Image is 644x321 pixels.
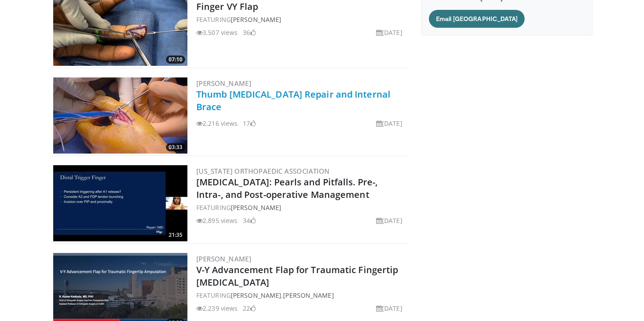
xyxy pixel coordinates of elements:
a: [PERSON_NAME] [283,291,334,300]
div: FEATURING [196,203,406,212]
a: Finger VY Flap [196,0,258,13]
li: 3,507 views [196,28,237,37]
span: 03:33 [166,143,185,151]
li: 17 [243,119,255,128]
li: [DATE] [376,28,402,37]
li: 36 [243,28,255,37]
a: Email [GEOGRAPHIC_DATA] [429,10,525,28]
li: 2,895 views [196,216,237,225]
a: [US_STATE] Orthopaedic Association [196,167,330,175]
a: 03:33 [53,77,187,154]
a: V-Y Advancement Flap for Traumatic Fingertip [MEDICAL_DATA] [196,264,398,288]
li: 22 [243,304,255,313]
div: FEATURING , [196,291,406,300]
div: FEATURING [196,15,406,24]
a: [PERSON_NAME] [231,291,281,300]
span: 07:10 [166,56,185,64]
a: [MEDICAL_DATA]: Pearls and Pitfalls. Pre-, Intra-, and Post-operative Management [196,176,377,201]
img: 149ea204-b097-443b-b572-25b5c96ace20.300x170_q85_crop-smart_upscale.jpg [53,165,187,241]
li: 34 [243,216,255,225]
a: [PERSON_NAME] [196,254,251,263]
span: 21:35 [166,231,185,239]
li: [DATE] [376,216,402,225]
a: [PERSON_NAME] [231,15,281,24]
li: 2,239 views [196,304,237,313]
li: 2,216 views [196,119,237,128]
img: e8a42767-3f05-412b-a6fd-258a528a154a.300x170_q85_crop-smart_upscale.jpg [53,77,187,154]
a: 21:35 [53,165,187,241]
li: [DATE] [376,304,402,313]
a: Thumb [MEDICAL_DATA] Repair and Internal Brace [196,88,390,113]
li: [DATE] [376,119,402,128]
a: [PERSON_NAME] [196,79,251,88]
a: [PERSON_NAME] [231,203,281,212]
